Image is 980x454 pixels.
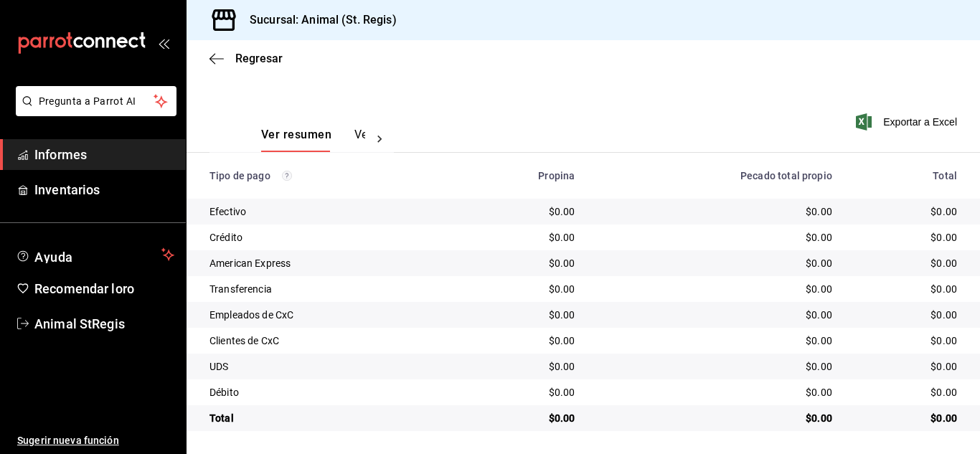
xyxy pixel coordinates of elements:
[933,170,957,181] font: Total
[883,116,957,128] font: Exportar a Excel
[34,316,125,331] font: Animal StRegis
[250,13,397,27] font: Sucursal: Animal (St. Regis)
[549,309,575,321] font: $0.00
[806,257,832,269] font: $0.00
[740,170,832,181] font: Pecado total propio
[930,257,957,269] font: $0.00
[34,182,100,197] font: Inventarios
[930,412,957,424] font: $0.00
[261,127,365,152] div: pestañas de navegación
[549,257,575,269] font: $0.00
[806,335,832,346] font: $0.00
[16,86,176,116] button: Pregunta a Parrot AI
[930,335,957,346] font: $0.00
[549,387,575,398] font: $0.00
[806,387,832,398] font: $0.00
[209,412,234,424] font: Total
[549,335,575,346] font: $0.00
[930,387,957,398] font: $0.00
[549,412,575,424] font: $0.00
[859,113,957,131] button: Exportar a Excel
[930,232,957,243] font: $0.00
[354,128,408,141] font: Ver pagos
[209,387,239,398] font: Débito
[34,281,134,296] font: Recomendar loro
[549,283,575,295] font: $0.00
[549,232,575,243] font: $0.00
[806,412,832,424] font: $0.00
[209,52,283,65] button: Regresar
[261,128,331,141] font: Ver resumen
[17,435,119,446] font: Sugerir nueva función
[806,309,832,321] font: $0.00
[930,206,957,217] font: $0.00
[235,52,283,65] font: Regresar
[34,147,87,162] font: Informes
[806,232,832,243] font: $0.00
[209,206,246,217] font: Efectivo
[158,37,169,49] button: abrir_cajón_menú
[282,171,292,181] svg: Los pagos realizados con Pay y otras terminales son montos brutos.
[209,170,270,181] font: Tipo de pago
[209,283,272,295] font: Transferencia
[34,250,73,265] font: Ayuda
[10,104,176,119] a: Pregunta a Parrot AI
[209,361,228,372] font: UDS
[806,361,832,372] font: $0.00
[930,361,957,372] font: $0.00
[209,309,293,321] font: Empleados de CxC
[549,361,575,372] font: $0.00
[549,206,575,217] font: $0.00
[930,309,957,321] font: $0.00
[806,206,832,217] font: $0.00
[806,283,832,295] font: $0.00
[39,95,136,107] font: Pregunta a Parrot AI
[209,232,242,243] font: Crédito
[930,283,957,295] font: $0.00
[538,170,575,181] font: Propina
[209,257,291,269] font: American Express
[209,335,279,346] font: Clientes de CxC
